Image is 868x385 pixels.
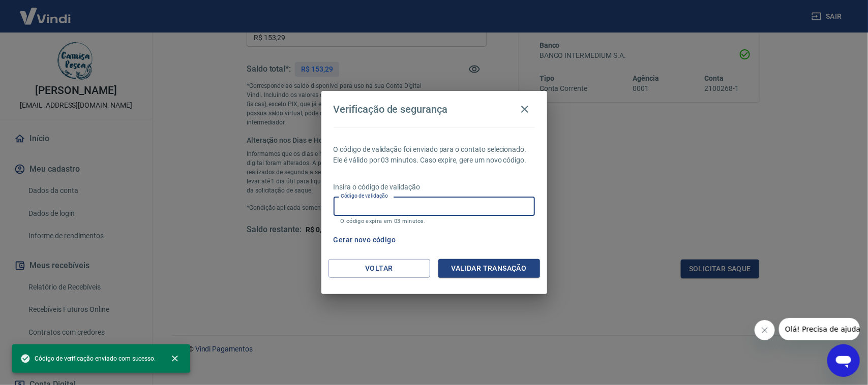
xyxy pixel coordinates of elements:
button: Gerar novo código [330,231,400,249]
button: Voltar [328,259,430,278]
iframe: Botão para abrir a janela de mensagens [827,344,860,377]
span: Código de verificação enviado com sucesso. [20,354,156,364]
iframe: Fechar mensagem [755,320,775,340]
iframe: Mensagem da empresa [779,318,860,340]
h4: Verificação de segurança [334,103,448,115]
p: O código expira em 03 minutos. [341,218,528,224]
button: close [164,347,186,370]
label: Código de validação [341,192,388,200]
button: Validar transação [438,259,540,278]
p: Insira o código de validação [334,182,535,192]
span: Olá! Precisa de ajuda? [6,7,85,15]
p: O código de validação foi enviado para o contato selecionado. Ele é válido por 03 minutos. Caso e... [334,144,535,166]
